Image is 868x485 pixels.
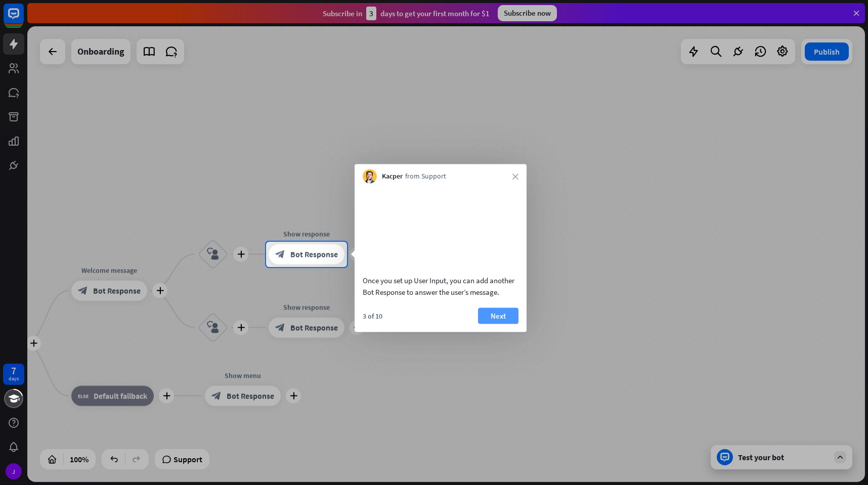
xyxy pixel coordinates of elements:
button: Next [478,307,518,324]
span: Kacper [382,171,403,182]
span: Bot Response [290,249,338,259]
span: from Support [405,171,446,182]
div: 3 of 10 [363,311,382,320]
i: block_bot_response [275,249,285,259]
i: close [512,173,518,180]
button: Open LiveChat chat widget [8,4,38,34]
div: Once you set up User Input, you can add another Bot Response to answer the user’s message. [363,274,518,297]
